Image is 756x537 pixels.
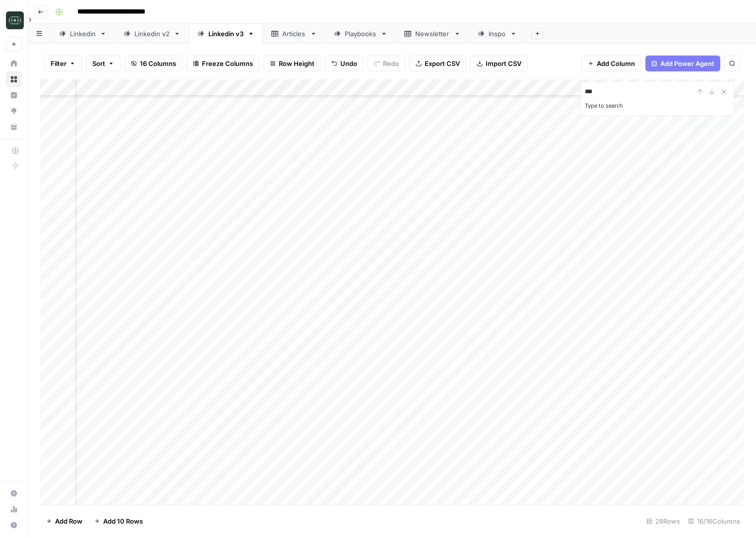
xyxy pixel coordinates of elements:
[645,56,720,71] button: Add Power Agent
[6,71,22,87] a: Browse
[718,86,730,98] button: Close Search
[581,56,641,71] button: Add Column
[396,24,469,44] a: Newsletter
[642,513,684,529] div: 28 Rows
[40,513,88,529] button: Add Row
[340,59,357,68] span: Undo
[425,59,460,68] span: Export CSV
[44,56,82,71] button: Filter
[486,59,521,68] span: Import CSV
[279,59,315,68] span: Row Height
[368,56,405,71] button: Redo
[470,56,528,71] button: Import CSV
[51,24,115,44] a: Linkedin
[115,24,189,44] a: Linkedin v2
[6,119,22,135] a: Your Data
[92,59,105,68] span: Sort
[345,29,377,39] div: Playbooks
[189,24,263,44] a: Linkedin v3
[55,516,82,526] span: Add Row
[6,11,24,29] img: Catalyst Logo
[263,56,321,71] button: Row Height
[88,513,149,529] button: Add 10 Rows
[202,59,253,68] span: Freeze Columns
[6,87,22,103] a: Insights
[325,24,396,44] a: Playbooks
[140,59,176,68] span: 16 Columns
[6,8,22,33] button: Workspace: Catalyst
[325,56,364,71] button: Undo
[70,29,96,39] div: Linkedin
[409,56,466,71] button: Export CSV
[187,56,259,71] button: Freeze Columns
[208,29,244,39] div: Linkedin v3
[263,24,325,44] a: Articles
[6,103,22,119] a: Opportunities
[125,56,183,71] button: 16 Columns
[51,59,66,68] span: Filter
[383,59,399,68] span: Redo
[6,517,22,533] button: Help + Support
[489,29,506,39] div: Inspo
[6,501,22,517] a: Usage
[6,485,22,501] a: Settings
[86,56,121,71] button: Sort
[134,29,170,39] div: Linkedin v2
[469,24,525,44] a: Inspo
[415,29,450,39] div: Newsletter
[282,29,306,39] div: Articles
[597,59,635,68] span: Add Column
[684,513,744,529] div: 16/16 Columns
[103,516,143,526] span: Add 10 Rows
[660,59,714,68] span: Add Power Agent
[585,102,623,109] label: Type to search
[6,56,22,71] a: Home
